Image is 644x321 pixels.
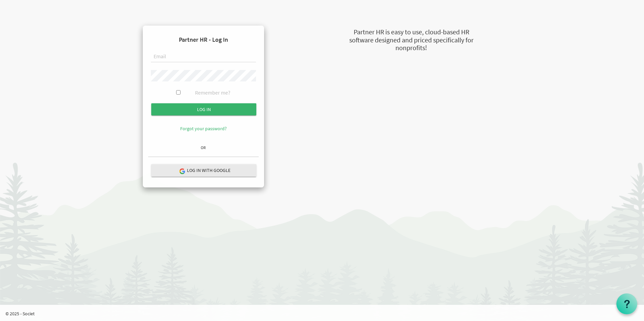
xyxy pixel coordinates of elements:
[315,35,507,45] div: software designed and priced specifically for
[5,310,644,317] p: © 2025 - Societ
[180,126,227,132] a: Forgot your password?
[148,31,259,48] h4: Partner HR - Log In
[315,43,507,53] div: nonprofits!
[315,27,507,37] div: Partner HR is easy to use, cloud-based HR
[195,89,230,97] label: Remember me?
[179,168,185,174] img: google-logo.png
[151,51,256,63] input: Email
[151,103,256,115] input: Log in
[151,164,256,177] button: Log in with Google
[148,145,259,150] h6: OR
